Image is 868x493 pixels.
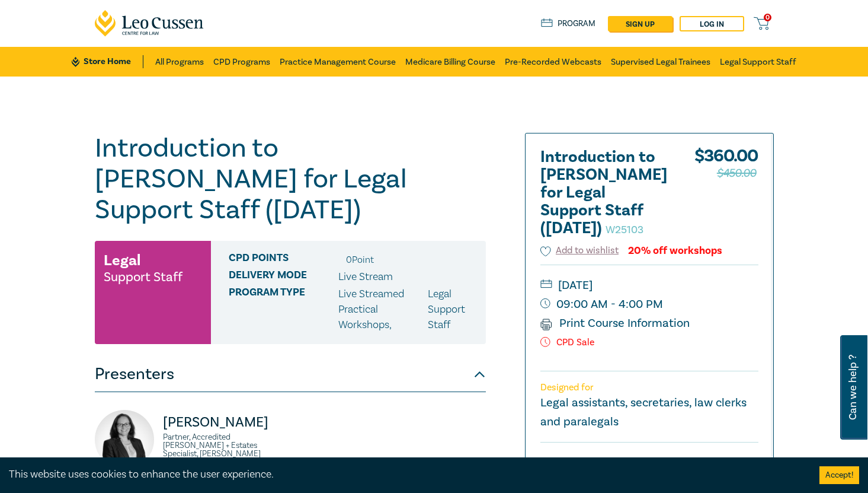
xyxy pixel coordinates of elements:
[72,55,143,68] a: Store Home
[764,14,771,21] span: 0
[540,337,758,348] p: CPD Sale
[229,269,338,285] span: Delivery Mode
[505,47,601,77] a: Pre-Recorded Webcasts
[611,47,710,77] a: Supervised Legal Trainees
[95,133,486,225] h1: Introduction to [PERSON_NAME] for Legal Support Staff ([DATE])
[163,433,283,466] small: Partner, Accredited [PERSON_NAME] + Estates Specialist, [PERSON_NAME] [PERSON_NAME]
[540,276,758,295] small: [DATE]
[541,17,596,30] a: Program
[540,316,690,331] a: Print Course Information
[229,287,338,333] span: Program type
[717,164,757,183] span: $450.00
[280,47,396,77] a: Practice Management Course
[338,287,428,333] p: Live Streamed Practical Workshops ,
[9,467,802,482] div: This website uses cookies to enhance the user experience.
[213,47,270,77] a: CPD Programs
[819,466,859,484] button: Accept cookies
[95,410,154,469] img: https://s3.ap-southeast-2.amazonaws.com/leo-cussen-store-production-content/Contacts/Naomi%20Guye...
[428,287,476,333] p: Legal Support Staff
[680,16,744,31] a: Log in
[405,47,495,77] a: Medicare Billing Course
[847,342,859,432] span: Can we help ?
[608,16,672,31] a: sign up
[628,245,722,256] div: 20% off workshops
[606,223,643,237] small: W25103
[155,47,204,77] a: All Programs
[229,252,338,268] span: CPD Points
[720,47,796,77] a: Legal Support Staff
[540,382,758,393] p: Designed for
[694,148,758,243] div: $ 360.00
[104,250,140,271] h3: Legal
[163,413,283,432] p: [PERSON_NAME]
[338,270,393,284] span: Live Stream
[346,252,374,268] li: 0 Point
[540,244,619,257] button: Add to wishlist
[540,295,758,314] small: 09:00 AM - 4:00 PM
[104,271,182,283] small: Support Staff
[540,395,747,430] small: Legal assistants, secretaries, law clerks and paralegals
[540,148,671,237] h2: Introduction to [PERSON_NAME] for Legal Support Staff ([DATE])
[95,357,486,392] button: Presenters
